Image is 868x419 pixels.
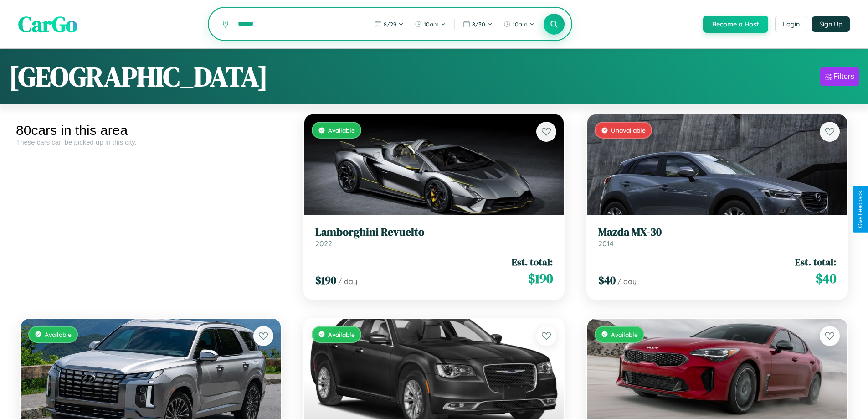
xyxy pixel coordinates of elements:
button: 8/29 [370,17,408,31]
button: 10am [410,17,451,31]
span: 10am [513,21,528,28]
h3: Lamborghini Revuelto [315,226,553,239]
span: 8 / 30 [472,21,485,28]
span: 2014 [598,239,614,248]
span: Available [328,331,355,338]
h3: Mazda MX-30 [598,226,836,239]
span: $ 40 [816,269,836,288]
span: 10am [424,21,439,28]
span: CarGo [18,9,77,39]
span: 8 / 29 [384,21,396,28]
span: Available [611,331,638,338]
span: Est. total: [512,255,553,269]
span: $ 190 [528,269,553,288]
span: Unavailable [611,126,646,134]
a: Mazda MX-302014 [598,226,836,248]
div: 80 cars in this area [16,123,286,138]
span: Est. total: [795,255,836,269]
span: $ 40 [598,273,616,288]
button: Filters [820,67,859,86]
button: Sign Up [812,16,850,32]
button: 8/30 [458,17,497,31]
h1: [GEOGRAPHIC_DATA] [9,58,268,95]
a: Lamborghini Revuelto2022 [315,226,553,248]
button: Login [775,16,807,32]
button: Become a Host [703,16,768,33]
div: Filters [833,72,854,81]
span: 2022 [315,239,332,248]
span: / day [617,277,637,286]
div: These cars can be picked up in this city. [16,138,286,146]
button: 10am [499,17,539,31]
span: Available [45,331,72,338]
div: Give Feedback [857,191,863,228]
span: / day [338,277,357,286]
span: $ 190 [315,273,336,288]
span: Available [328,126,355,134]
